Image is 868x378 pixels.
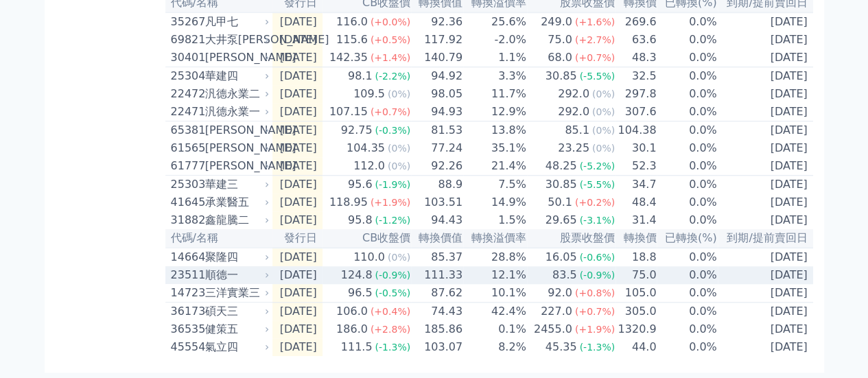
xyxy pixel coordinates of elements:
div: 109.5 [351,86,388,102]
th: 轉換溢價率 [463,229,527,248]
th: 股票收盤價 [527,229,615,248]
span: (-1.3%) [579,342,615,353]
span: (+0.8%) [575,287,615,298]
td: 48.4 [615,193,657,211]
div: 汎德永業一 [205,104,267,120]
td: [DATE] [718,31,813,49]
td: 75.0 [615,266,657,284]
th: 轉換價值 [411,229,463,248]
td: 0.0% [657,103,717,121]
td: 0.0% [657,85,717,103]
td: 105.0 [615,284,657,303]
span: (+0.0%) [371,16,410,27]
div: 227.0 [538,303,575,320]
td: 0.0% [657,157,717,176]
div: 36535 [171,321,202,338]
td: 44.0 [615,338,657,356]
td: 117.92 [411,31,463,49]
div: 292.0 [555,86,592,102]
span: (+0.5%) [371,34,410,45]
td: [DATE] [272,211,322,229]
div: [PERSON_NAME] [205,122,267,139]
span: (-0.9%) [375,270,410,281]
div: 23.25 [555,140,592,156]
div: 碩天三 [205,303,267,320]
td: 1.1% [463,49,527,67]
span: (0%) [388,252,410,263]
div: 23511 [171,267,202,283]
td: 52.3 [615,157,657,176]
td: 111.33 [411,266,463,284]
div: 華建三 [205,176,267,193]
div: 30401 [171,49,202,66]
td: 0.0% [657,248,717,266]
td: 140.79 [411,49,463,67]
td: 0.0% [657,31,717,49]
div: 順德一 [205,267,267,283]
td: [DATE] [272,49,322,67]
td: [DATE] [718,103,813,121]
td: 81.53 [411,121,463,140]
div: 30.85 [543,68,580,84]
div: 22472 [171,86,202,102]
td: 10.1% [463,284,527,303]
span: (-0.3%) [375,125,410,136]
td: 92.26 [411,157,463,176]
td: [DATE] [272,31,322,49]
div: 凡甲七 [205,14,267,30]
div: 249.0 [538,14,575,30]
span: (+0.7%) [575,306,615,317]
td: [DATE] [718,211,813,229]
span: (-5.2%) [579,161,615,172]
td: [DATE] [272,284,322,303]
div: 聚隆四 [205,249,267,265]
td: 0.0% [657,67,717,86]
td: 88.9 [411,176,463,194]
div: [PERSON_NAME] [205,49,267,66]
td: 35.1% [463,139,527,157]
span: (-5.5%) [579,71,615,82]
td: 74.43 [411,303,463,321]
div: 36173 [171,303,202,320]
th: 到期/提前賣回日 [718,229,813,248]
td: 48.3 [615,49,657,67]
div: 14664 [171,249,202,265]
div: 41645 [171,194,202,211]
td: [DATE] [718,284,813,303]
div: 92.0 [545,285,575,301]
td: 7.5% [463,176,527,194]
div: 69821 [171,32,202,48]
td: 0.0% [657,121,717,140]
div: 16.05 [543,249,580,265]
td: 32.5 [615,67,657,86]
td: 11.7% [463,85,527,103]
div: 292.0 [555,104,592,120]
td: [DATE] [272,157,322,176]
td: 0.0% [657,176,717,194]
td: 297.8 [615,85,657,103]
td: [DATE] [718,85,813,103]
td: 0.0% [657,139,717,157]
div: 三洋實業三 [205,285,267,301]
td: 0.0% [657,193,717,211]
td: 0.0% [657,320,717,338]
div: 61777 [171,158,202,174]
td: 14.9% [463,193,527,211]
td: [DATE] [718,338,813,356]
td: [DATE] [272,12,322,31]
td: [DATE] [718,139,813,157]
td: 3.3% [463,67,527,86]
span: (+1.9%) [371,197,410,208]
span: (-5.5%) [579,179,615,190]
td: 1.5% [463,211,527,229]
div: 106.0 [333,303,371,320]
span: (-1.2%) [375,215,410,226]
div: 104.35 [344,140,388,156]
td: [DATE] [272,338,322,356]
td: [DATE] [718,12,813,31]
div: 61565 [171,140,202,156]
td: 1320.9 [615,320,657,338]
td: 8.2% [463,338,527,356]
span: (0%) [592,88,615,99]
td: 0.0% [657,49,717,67]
